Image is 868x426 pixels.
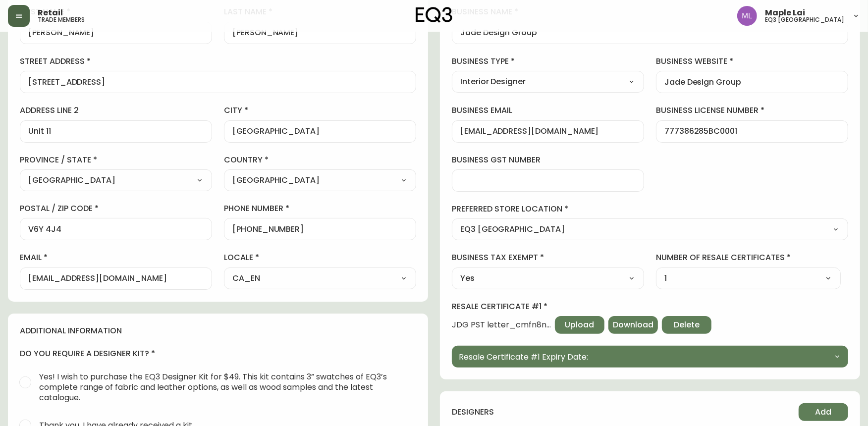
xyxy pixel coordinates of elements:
button: Upload [555,316,604,334]
label: street address [20,56,416,67]
button: Add [799,403,848,421]
label: business website [656,56,848,67]
input: https://www.designshop.com [664,77,840,87]
img: logo [416,7,452,23]
label: country [224,155,416,165]
label: locale [224,252,416,263]
label: email [20,252,212,263]
label: business license number [656,105,848,116]
label: address line 2 [20,105,212,116]
span: Resale Certificate #1 Expiry Date: [459,351,588,363]
button: Delete [662,316,711,334]
label: business gst number [452,155,644,165]
span: Upload [565,319,595,330]
button: Resale Certificate #1 Expiry Date: [452,346,848,368]
label: preferred store location [452,204,848,214]
span: Delete [674,319,700,330]
h4: designers [452,407,494,418]
h5: eq3 [GEOGRAPHIC_DATA] [765,17,844,23]
label: business tax exempt [452,252,644,263]
label: postal / zip code [20,203,212,214]
label: city [224,105,416,116]
label: phone number [224,203,416,214]
label: business email [452,105,644,116]
span: Yes! I wish to purchase the EQ3 Designer Kit for $49. This kit contains 3” swatches of EQ3’s comp... [39,372,408,403]
img: 61e28cffcf8cc9f4e300d877dd684943 [737,6,757,26]
h5: trade members [38,17,85,23]
span: JDG PST letter_cmfn8ntum457v0142vekydbfv.pdf [452,320,551,329]
span: Download [613,319,653,330]
span: Add [815,407,832,418]
span: Retail [38,9,63,17]
h4: additional information [20,325,416,336]
h4: do you require a designer kit? [20,348,416,359]
button: Download [608,316,658,334]
label: province / state [20,155,212,165]
label: business type [452,56,644,67]
label: number of resale certificates [656,252,841,263]
span: Maple Lai [765,9,805,17]
h4: Resale Certificate # 1 [452,301,711,312]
